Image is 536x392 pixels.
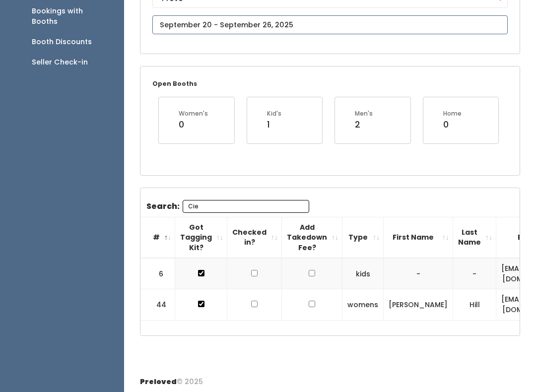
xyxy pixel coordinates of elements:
[384,258,453,289] td: -
[32,37,92,47] div: Booth Discounts
[443,118,462,131] div: 0
[32,6,108,27] div: Bookings with Booths
[140,217,175,258] th: #: activate to sort column descending
[140,377,177,387] span: Preloved
[140,258,175,289] td: 6
[342,217,384,258] th: Type: activate to sort column ascending
[146,200,309,213] label: Search:
[342,258,384,289] td: kids
[355,109,373,118] div: Men's
[267,109,281,118] div: Kid's
[175,217,227,258] th: Got Tagging Kit?: activate to sort column ascending
[140,369,203,387] div: © 2025
[453,289,496,320] td: Hill
[140,289,175,320] td: 44
[443,109,462,118] div: Home
[152,15,508,34] input: September 20 - September 26, 2025
[179,118,208,131] div: 0
[152,79,197,88] small: Open Booths
[32,57,88,67] div: Seller Check-in
[355,118,373,131] div: 2
[342,289,384,320] td: womens
[267,118,281,131] div: 1
[282,217,342,258] th: Add Takedown Fee?: activate to sort column ascending
[453,217,496,258] th: Last Name: activate to sort column ascending
[183,200,309,213] input: Search:
[179,109,208,118] div: Women's
[384,217,453,258] th: First Name: activate to sort column ascending
[227,217,282,258] th: Checked in?: activate to sort column ascending
[453,258,496,289] td: -
[384,289,453,320] td: [PERSON_NAME]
